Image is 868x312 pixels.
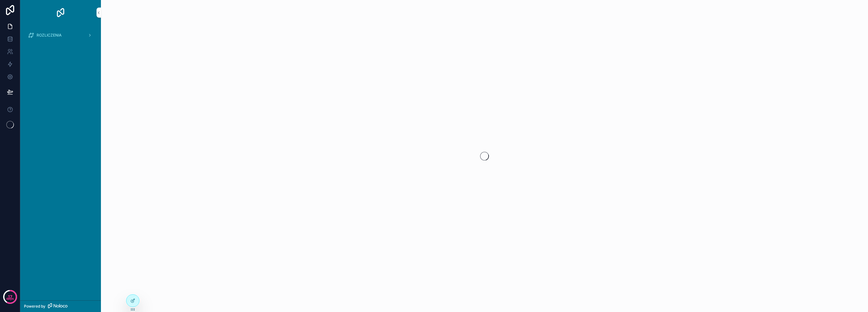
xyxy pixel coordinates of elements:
[37,33,62,38] span: ROZLICZENIA
[20,300,101,312] a: Powered by
[20,25,101,49] div: scrollable content
[56,8,66,18] img: App logo
[24,304,45,309] span: Powered by
[8,294,12,300] p: 17
[6,296,14,301] p: days
[24,30,97,41] a: ROZLICZENIA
